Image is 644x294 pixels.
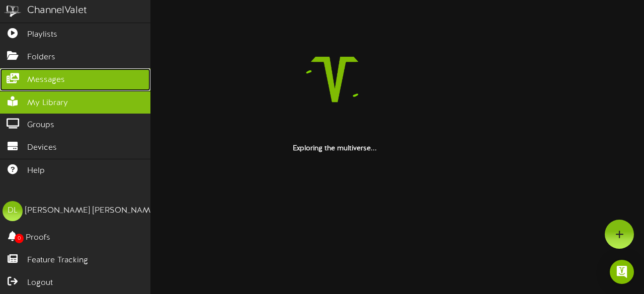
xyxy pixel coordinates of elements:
[27,165,45,177] span: Help
[27,29,57,41] span: Playlists
[27,74,65,86] span: Messages
[27,277,53,289] span: Logout
[293,145,377,152] strong: Exploring the multiverse...
[610,260,634,284] div: Open Intercom Messenger
[27,97,68,109] span: My Library
[27,255,88,266] span: Feature Tracking
[27,142,57,154] span: Devices
[3,201,23,221] div: DL
[26,232,50,244] span: Proofs
[27,52,55,63] span: Folders
[27,120,54,131] span: Groups
[27,4,87,18] div: ChannelValet
[15,234,24,243] span: 0
[270,15,399,144] img: loading-spinner-5.png
[25,205,157,217] div: [PERSON_NAME] [PERSON_NAME]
